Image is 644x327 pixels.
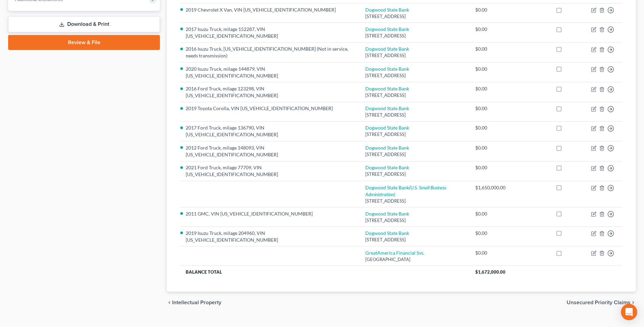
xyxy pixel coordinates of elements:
[365,92,464,99] div: [STREET_ADDRESS]
[365,185,446,197] i: (U.S. Small Business Administration)
[167,300,221,305] button: chevron_left Intellectual Property
[475,46,505,52] div: $0.00
[475,124,505,131] div: $0.00
[180,266,470,278] th: Balance Total
[475,85,505,92] div: $0.00
[186,26,354,39] li: 2017 Isuzu Truck, milage 152287, VIN [US_VEHICLE_IDENTIFICATION_NUMBER]
[475,164,505,171] div: $0.00
[475,144,505,151] div: $0.00
[365,198,464,204] div: [STREET_ADDRESS]
[365,112,464,118] div: [STREET_ADDRESS]
[186,85,354,99] li: 2016 Ford Truck, milage 123298, VIN [US_VEHICLE_IDENTIFICATION_NUMBER]
[475,210,505,217] div: $0.00
[567,300,630,305] span: Unsecured Priority Claims
[475,105,505,112] div: $0.00
[365,125,409,131] a: Dogwood State Bank
[475,269,505,275] span: $1,672,000.00
[475,6,505,13] div: $0.00
[186,210,354,217] li: 2011 GMC, VIN [US_VEHICLE_IDENTIFICATION_NUMBER]
[621,304,637,320] div: Open Intercom Messenger
[567,300,636,305] button: Unsecured Priority Claims chevron_right
[475,230,505,237] div: $0.00
[365,86,409,91] a: Dogwood State Bank
[475,66,505,72] div: $0.00
[365,13,464,20] div: [STREET_ADDRESS]
[186,164,354,178] li: 2021 Ford Truck, milage 77709, VIN [US_VEHICLE_IDENTIFICATION_NUMBER]
[365,145,409,151] a: Dogwood State Bank
[186,144,354,158] li: 2012 Ford Truck, milage 148093, VIN [US_VEHICLE_IDENTIFICATION_NUMBER]
[167,300,172,305] i: chevron_left
[365,66,409,72] a: Dogwood State Bank
[365,217,464,224] div: [STREET_ADDRESS]
[475,184,505,191] div: $1,650,000.00
[365,46,409,52] a: Dogwood State Bank
[8,16,160,32] a: Download & Print
[365,250,424,256] a: GreatAmerica Financial Svs.
[186,230,354,243] li: 2019 Isuzu Truck, milage 204960, VIN [US_VEHICLE_IDENTIFICATION_NUMBER]
[365,211,409,217] a: Dogwood State Bank
[365,151,464,158] div: [STREET_ADDRESS]
[365,230,409,236] a: Dogwood State Bank
[365,131,464,138] div: [STREET_ADDRESS]
[365,256,464,263] div: [GEOGRAPHIC_DATA]
[365,26,409,32] a: Dogwood State Bank
[365,185,446,197] a: Dogwood State Bank(U.S. Small Business Administration)
[365,105,409,111] a: Dogwood State Bank
[630,300,636,305] i: chevron_right
[365,52,464,59] div: [STREET_ADDRESS]
[365,7,409,13] a: Dogwood State Bank
[475,249,505,256] div: $0.00
[186,6,354,13] li: 2019 Chevrolet X Van, VIN [US_VEHICLE_IDENTIFICATION_NUMBER]
[365,72,464,79] div: [STREET_ADDRESS]
[365,171,464,177] div: [STREET_ADDRESS]
[186,105,354,112] li: 2019 Toyota Corolla, VIN [US_VEHICLE_IDENTIFICATION_NUMBER]
[365,237,464,243] div: [STREET_ADDRESS]
[186,46,354,59] li: 2016 Isuzu Truck, [US_VEHICLE_IDENTIFICATION_NUMBER] (Not in service, needs transmission)
[365,33,464,39] div: [STREET_ADDRESS]
[8,35,160,50] a: Review & File
[172,300,221,305] span: Intellectual Property
[186,66,354,79] li: 2020 Isuzu Truck, milage 144879, VIN [US_VEHICLE_IDENTIFICATION_NUMBER]
[475,26,505,33] div: $0.00
[186,124,354,138] li: 2017 Ford Truck, milage 136790, VIN [US_VEHICLE_IDENTIFICATION_NUMBER]
[365,165,409,170] a: Dogwood State Bank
